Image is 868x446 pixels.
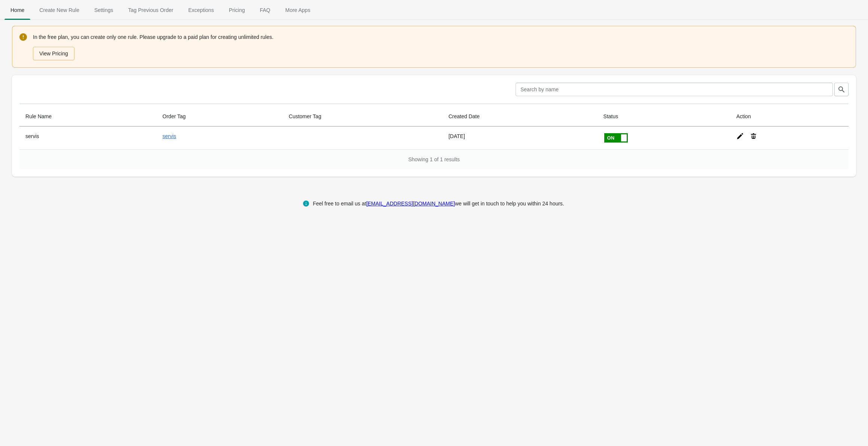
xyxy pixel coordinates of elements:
[19,126,156,149] th: servis
[279,3,316,17] span: More Apps
[283,107,443,126] th: Customer Tag
[88,3,119,17] span: Settings
[33,33,849,61] div: In the free plan, you can create only one rule. Please upgrade to a paid plan for creating unlimi...
[122,3,180,17] span: Tag Previous Order
[32,0,87,20] button: Create_New_Rule
[597,107,730,126] th: Status
[313,199,564,208] div: Feel free to email us at we will get in touch to help you within 24 hours.
[443,126,597,149] td: [DATE]
[3,0,32,20] button: Home
[254,3,276,17] span: FAQ
[33,47,74,60] button: View Pricing
[4,3,30,17] span: Home
[87,0,121,20] button: Settings
[33,3,85,17] span: Create New Rule
[443,107,597,126] th: Created Date
[19,107,156,126] th: Rule Name
[182,3,220,17] span: Exceptions
[156,107,282,126] th: Order Tag
[516,83,833,96] input: Search by name
[223,3,251,17] span: Pricing
[19,149,849,169] div: Showing 1 of 1 results
[730,107,849,126] th: Action
[366,201,455,207] a: [EMAIL_ADDRESS][DOMAIN_NAME]
[162,133,176,139] a: servis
